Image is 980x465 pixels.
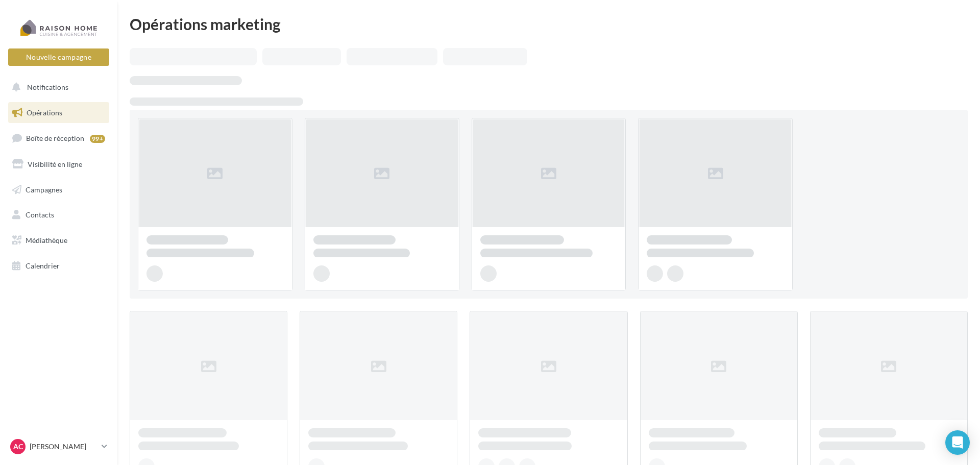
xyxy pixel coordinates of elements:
[8,48,109,66] button: Nouvelle campagne
[6,102,111,124] a: Opérations
[13,442,23,452] span: AC
[27,83,68,91] span: Notifications
[945,430,970,455] div: Open Intercom Messenger
[6,77,107,98] button: Notifications
[130,16,968,32] div: Opérations marketing
[30,442,97,452] p: [PERSON_NAME]
[6,127,111,149] a: Boîte de réception99+
[27,108,62,117] span: Opérations
[6,230,111,251] a: Médiathèque
[6,179,111,201] a: Campagnes
[26,185,62,193] span: Campagnes
[26,134,84,142] span: Boîte de réception
[26,210,54,219] span: Contacts
[6,255,111,277] a: Calendrier
[28,160,82,168] span: Visibilité en ligne
[8,437,109,456] a: AC [PERSON_NAME]
[90,135,105,143] div: 99+
[26,261,60,270] span: Calendrier
[26,236,67,244] span: Médiathèque
[6,204,111,226] a: Contacts
[6,154,111,175] a: Visibilité en ligne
